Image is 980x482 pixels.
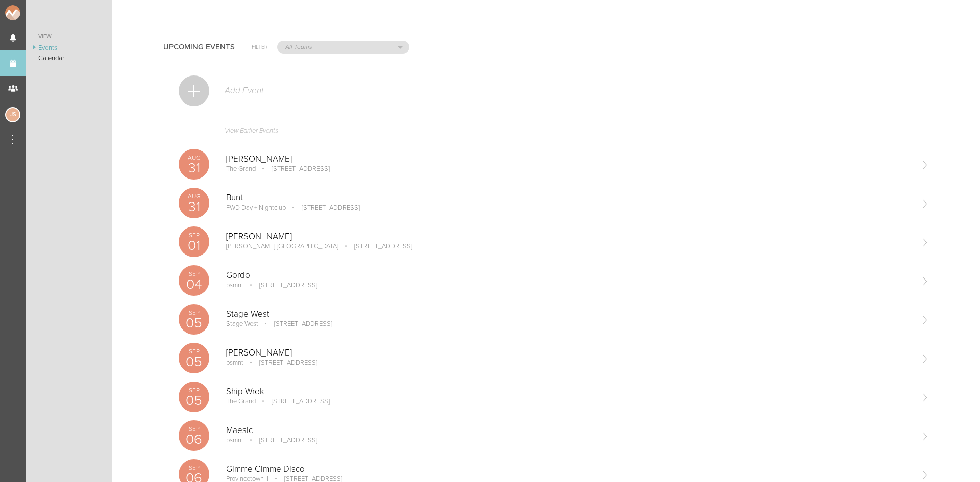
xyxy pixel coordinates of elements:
p: 31 [179,200,209,214]
p: Sep [179,348,209,354]
p: Sep [179,232,209,238]
p: Add Event [224,86,264,96]
p: bsmnt [226,281,243,289]
h6: Filter [252,43,268,52]
p: The Grand [226,165,256,173]
p: FWD Day + Nightclub [226,204,286,212]
p: [STREET_ADDRESS] [257,397,330,405]
p: 01 [179,239,209,252]
a: Events [26,43,112,53]
p: Sep [179,426,209,432]
p: Aug [179,193,209,199]
p: [PERSON_NAME] [GEOGRAPHIC_DATA] [226,242,338,250]
p: The Grand [226,397,256,405]
p: [STREET_ADDRESS] [245,436,317,444]
p: Stage West [226,320,258,328]
p: 06 [179,433,209,446]
h4: Upcoming Events [163,43,235,52]
a: View Earlier Events [179,121,929,145]
p: Gimme Gimme Disco [226,464,913,474]
p: [PERSON_NAME] [226,232,913,242]
p: Sep [179,465,209,471]
p: bsmnt [226,359,243,367]
p: [STREET_ADDRESS] [245,359,317,367]
p: Sep [179,387,209,393]
p: [STREET_ADDRESS] [260,320,332,328]
p: [STREET_ADDRESS] [340,242,412,250]
p: Ship Wrek [226,387,913,397]
p: [PERSON_NAME] [226,154,913,164]
p: Sep [179,271,209,277]
div: Jessica Smith [5,107,20,122]
p: Sep [179,310,209,316]
p: Aug [179,155,209,161]
p: [STREET_ADDRESS] [257,165,330,173]
p: Bunt [226,193,913,203]
p: [STREET_ADDRESS] [245,281,317,289]
p: 05 [179,355,209,369]
p: [PERSON_NAME] [226,348,913,358]
p: bsmnt [226,436,243,444]
a: View [26,31,112,43]
p: Maesic [226,425,913,436]
p: 31 [179,161,209,175]
p: 05 [179,394,209,408]
p: [STREET_ADDRESS] [287,204,360,212]
p: Gordo [226,270,913,281]
img: NOMAD [5,5,63,20]
p: Stage West [226,309,913,319]
p: 04 [179,277,209,291]
a: Calendar [26,53,112,63]
p: 05 [179,316,209,330]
